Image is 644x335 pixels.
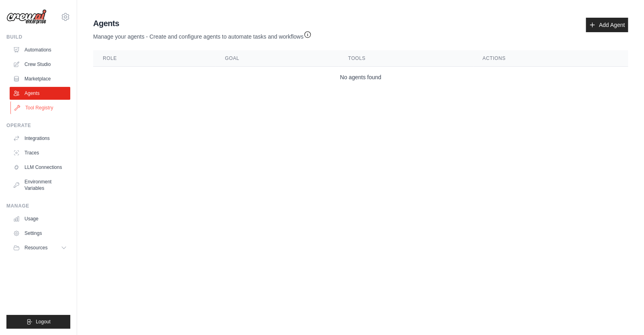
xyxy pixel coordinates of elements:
[10,132,70,145] a: Integrations
[93,29,312,41] p: Manage your agents - Create and configure agents to automate tasks and workflows
[10,175,70,195] a: Environment Variables
[10,72,70,85] a: Marketplace
[6,315,70,329] button: Logout
[10,161,70,174] a: LLM Connections
[93,67,628,88] td: No agents found
[36,319,51,325] span: Logout
[10,227,70,240] a: Settings
[24,245,47,251] span: Resources
[10,43,70,56] a: Automations
[6,122,70,129] div: Operate
[6,34,70,40] div: Build
[6,203,70,209] div: Manage
[10,241,70,254] button: Resources
[215,50,338,67] th: Goal
[586,18,628,32] a: Add Agent
[473,50,628,67] th: Actions
[10,146,70,159] a: Traces
[10,212,70,225] a: Usage
[93,18,312,29] h2: Agents
[6,9,47,25] img: Logo
[10,87,70,100] a: Agents
[10,101,71,114] a: Tool Registry
[338,50,473,67] th: Tools
[10,58,70,71] a: Crew Studio
[93,50,215,67] th: Role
